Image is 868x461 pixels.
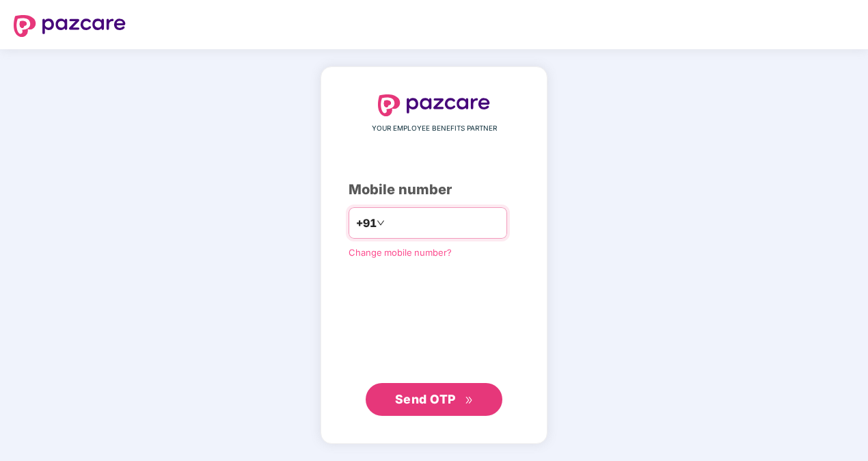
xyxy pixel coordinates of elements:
a: Change mobile number? [349,247,452,258]
span: double-right [465,396,474,405]
span: down [377,219,385,227]
div: Mobile number [349,179,519,200]
img: logo [14,15,126,37]
button: Send OTPdouble-right [366,383,502,416]
img: logo [378,94,490,116]
span: YOUR EMPLOYEE BENEFITS PARTNER [372,123,497,134]
span: +91 [356,215,377,232]
span: Send OTP [395,392,456,406]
